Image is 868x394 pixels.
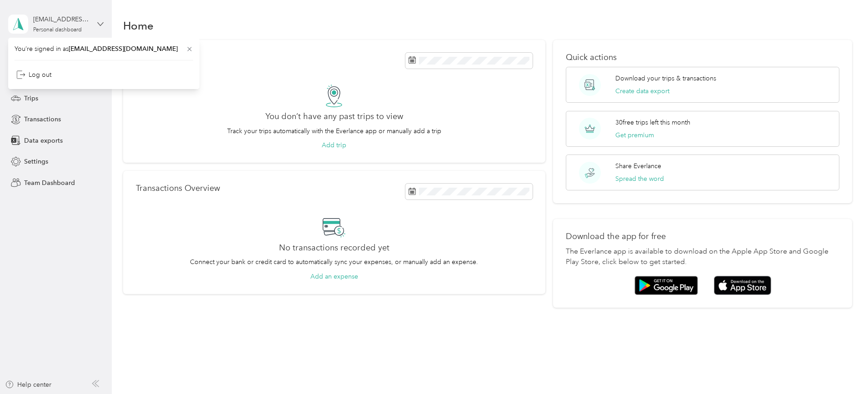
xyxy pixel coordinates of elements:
[24,178,75,188] span: Team Dashboard
[634,276,698,295] img: Google play
[5,380,51,389] button: Help center
[817,343,868,394] iframe: Everlance-gr Chat Button Frame
[24,94,38,103] span: Trips
[615,74,716,83] p: Download your trips & transactions
[227,126,441,136] p: Track your trips automatically with the Everlance app or manually add a trip
[566,53,839,62] p: Quick actions
[123,21,154,30] h1: Home
[615,161,661,171] p: Share Everlance
[190,257,478,267] p: Connect your bank or credit card to automatically sync your expenses, or manually add an expense.
[279,243,389,253] h2: No transactions recorded yet
[714,276,771,295] img: App store
[136,184,220,193] p: Transactions Overview
[615,130,654,140] button: Get premium
[33,27,82,33] div: Personal dashboard
[24,136,63,145] span: Data exports
[69,45,178,53] span: [EMAIL_ADDRESS][DOMAIN_NAME]
[615,118,690,127] p: 30 free trips left this month
[15,44,193,54] span: You’re signed in as
[615,174,664,184] button: Spread the word
[322,140,346,150] button: Add trip
[24,115,61,124] span: Transactions
[24,157,48,166] span: Settings
[33,15,90,24] div: [EMAIL_ADDRESS][DOMAIN_NAME]
[310,272,358,281] button: Add an expense
[566,232,839,241] p: Download the app for free
[16,70,51,80] div: Log out
[615,86,669,96] button: Create data export
[566,246,839,268] p: The Everlance app is available to download on the Apple App Store and Google Play Store, click be...
[265,112,403,121] h2: You don’t have any past trips to view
